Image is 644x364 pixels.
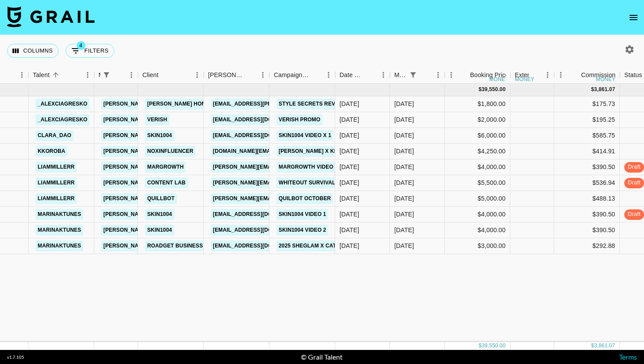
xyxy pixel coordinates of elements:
[145,177,188,188] a: Content Lab
[554,144,620,159] div: $414.91
[7,354,24,360] div: v 1.7.105
[35,130,74,141] a: clara_dao
[515,77,534,82] div: money
[276,114,322,125] a: Verish promo
[145,99,212,110] a: [PERSON_NAME] Home
[340,131,359,140] div: 09/09/2025
[340,178,359,187] div: 11/09/2025
[394,178,414,187] div: Oct '25
[145,114,170,125] a: verish
[394,241,414,250] div: Oct '25
[256,68,269,81] button: Menu
[581,67,616,84] div: Commission
[145,240,252,251] a: Roadget Business [DOMAIN_NAME].
[596,77,616,82] div: money
[35,162,77,173] a: liammillerr
[211,130,309,141] a: [EMAIL_ADDRESS][DOMAIN_NAME]
[33,67,50,84] div: Talent
[211,225,309,236] a: [EMAIL_ADDRESS][DOMAIN_NAME]
[301,353,343,361] div: © Grail Talent
[15,68,28,81] button: Menu
[340,241,359,250] div: 25/09/2025
[478,86,481,93] div: $
[142,67,159,84] div: Client
[624,163,644,171] span: draft
[145,193,177,204] a: quillbot
[419,69,432,81] button: Sort
[340,115,359,124] div: 04/10/2025
[394,194,414,203] div: Oct '25
[445,128,510,144] div: $6,000.00
[211,193,399,204] a: [PERSON_NAME][EMAIL_ADDRESS][PERSON_NAME][DOMAIN_NAME]
[554,128,620,144] div: $585.75
[394,99,414,108] div: Oct '25
[340,99,359,108] div: 30/09/2025
[407,69,419,81] div: 1 active filter
[619,353,637,361] a: Terms
[66,44,114,58] button: Show filters
[445,96,510,112] div: $1,800.00
[554,207,620,223] div: $390.50
[276,209,328,220] a: skin1004 video 1
[101,99,244,110] a: [PERSON_NAME][EMAIL_ADDRESS][DOMAIN_NAME]
[322,68,335,81] button: Menu
[138,67,204,84] div: Client
[481,86,506,93] div: 39,550.00
[125,68,138,81] button: Menu
[101,193,244,204] a: [PERSON_NAME][EMAIL_ADDRESS][DOMAIN_NAME]
[432,68,445,81] button: Menu
[101,114,244,125] a: [PERSON_NAME][EMAIL_ADDRESS][DOMAIN_NAME]
[470,67,509,84] div: Booking Price
[276,225,328,236] a: skin1004 video 2
[340,67,364,84] div: Date Created
[394,67,407,84] div: Month Due
[340,226,359,234] div: 24/09/2025
[554,175,620,191] div: $536.94
[445,175,510,191] div: $5,500.00
[211,162,354,173] a: [PERSON_NAME][EMAIL_ADDRESS][DOMAIN_NAME]
[101,240,244,251] a: [PERSON_NAME][EMAIL_ADDRESS][DOMAIN_NAME]
[145,209,174,220] a: SKIN1004
[211,146,353,157] a: [DOMAIN_NAME][EMAIL_ADDRESS][DOMAIN_NAME]
[276,162,340,173] a: margrowth video 5
[364,69,377,81] button: Sort
[269,67,335,84] div: Campaign (Type)
[145,162,186,173] a: margrowth
[554,68,567,81] button: Menu
[244,69,256,81] button: Sort
[445,191,510,207] div: $5,000.00
[50,69,62,81] button: Sort
[145,130,174,141] a: SKIN1004
[211,114,309,125] a: [EMAIL_ADDRESS][DOMAIN_NAME]
[390,67,445,84] div: Month Due
[191,68,204,81] button: Menu
[340,194,359,203] div: 01/10/2025
[35,193,77,204] a: liammillerr
[340,147,359,155] div: 15/09/2025
[7,44,59,58] button: Select columns
[529,69,541,81] button: Sort
[445,68,458,81] button: Menu
[489,77,509,82] div: money
[101,162,244,173] a: [PERSON_NAME][EMAIL_ADDRESS][DOMAIN_NAME]
[77,41,85,50] span: 4
[99,67,100,84] div: Manager
[445,223,510,238] div: $4,000.00
[211,209,309,220] a: [EMAIL_ADDRESS][DOMAIN_NAME]
[145,225,174,236] a: SKIN1004
[276,193,333,204] a: quilbot october
[276,177,337,188] a: Whiteout Survival
[28,67,94,84] div: Talent
[541,68,554,81] button: Menu
[394,115,414,124] div: Oct '25
[276,99,503,110] a: Style Secrets Revealed: [PERSON_NAME] Shoes & Bags & ACCs Essentials
[591,86,594,93] div: $
[35,209,83,220] a: marinaktunes
[35,114,89,125] a: _alexciagresko
[7,6,95,27] img: Grail Talent
[35,99,89,110] a: _alexciagresko
[377,68,390,81] button: Menu
[35,177,77,188] a: liammillerr
[276,240,426,251] a: 2025 SHEGLAM X Catwoman Collection Campaign
[81,68,94,81] button: Menu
